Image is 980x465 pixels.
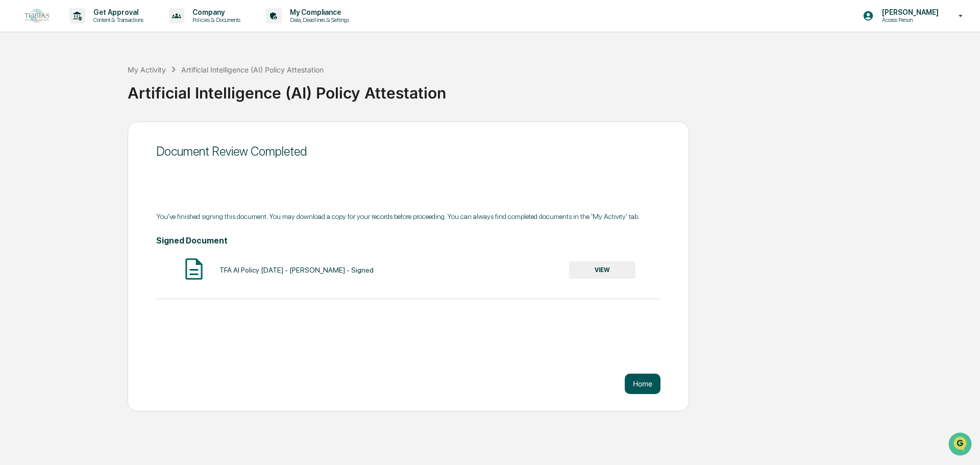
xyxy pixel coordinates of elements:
p: Data, Deadlines & Settings [282,16,354,23]
span: Preclearance [20,129,66,139]
span: Data Lookup [20,148,64,158]
a: 🖐️Preclearance [6,125,70,143]
img: logo [24,9,49,22]
button: Home [625,374,660,394]
div: We're available if you need us! [35,88,129,96]
p: How can we help? [10,21,186,38]
p: Policies & Documents [184,16,246,23]
p: [PERSON_NAME] [874,8,944,16]
div: TFA AI Policy [DATE] - [PERSON_NAME] - Signed [219,266,374,274]
button: Start new chat [174,81,186,93]
img: 1746055101610-c473b297-6a78-478c-a979-82029cc54cd1 [10,78,29,96]
div: You've finished signing this document. You may download a copy for your records before proceeding... [156,212,660,221]
span: Pylon [102,173,124,181]
div: Artificial Intelligence (AI) Policy Attestation [181,65,324,74]
h4: Signed Document [156,236,660,246]
p: Company [184,8,246,16]
p: Content & Transactions [85,16,149,23]
div: 🗄️ [74,130,82,138]
p: Access Person [874,16,944,23]
iframe: Open customer support [947,431,975,459]
p: Get Approval [85,8,149,16]
span: Attestations [84,129,127,139]
a: Powered byPylon [72,173,124,181]
p: My Compliance [282,8,354,16]
div: Document Review Completed [156,144,660,159]
div: 🔎 [10,149,18,157]
div: My Activity [128,65,166,74]
div: 🖐️ [10,130,18,138]
button: VIEW [569,261,635,279]
div: Artificial Intelligence (AI) Policy Attestation [128,76,975,102]
img: Document Icon [181,256,207,282]
a: 🔎Data Lookup [6,144,68,162]
a: 🗄️Attestations [70,125,131,143]
div: Start new chat [35,78,167,88]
